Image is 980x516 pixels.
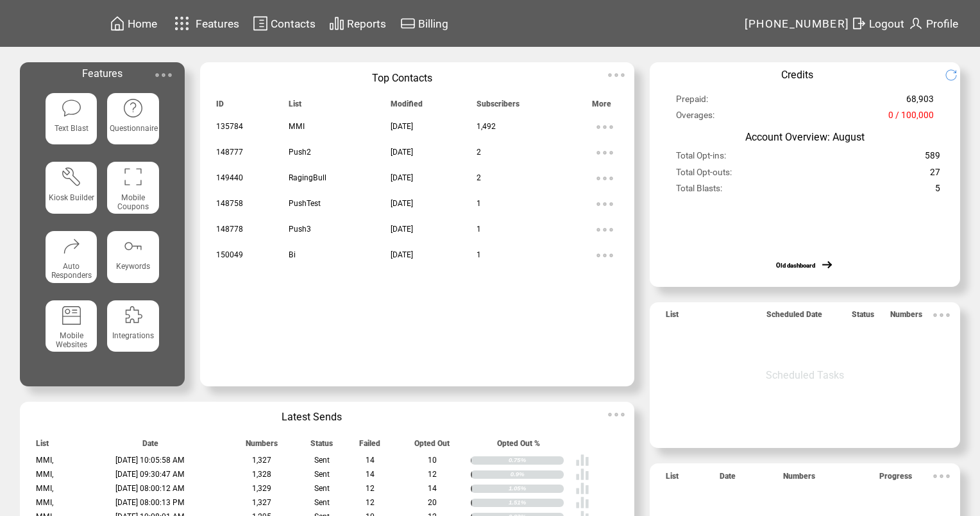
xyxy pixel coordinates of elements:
span: MMI [289,122,305,131]
a: Mobile Websites [46,300,97,359]
img: auto-responders.svg [61,236,82,257]
span: [PHONE_NUMBER] [745,17,850,30]
img: refresh.png [945,69,967,82]
img: chart.svg [329,15,344,31]
a: Auto Responders [46,231,97,290]
img: ellypsis.svg [592,191,618,217]
span: Progress [879,472,912,486]
span: [DATE] [391,173,413,182]
img: ellypsis.svg [592,140,618,166]
span: Date [142,439,158,454]
img: poll%20-%20white.svg [575,453,589,467]
a: Reports [327,13,388,33]
span: Logout [869,17,904,30]
span: 20 [428,498,437,507]
span: Account Overview: August [745,131,865,143]
span: Sent [314,484,330,493]
span: Total Blasts: [676,183,722,199]
span: Push2 [289,148,311,157]
span: 1 [477,250,481,259]
span: List [289,99,301,114]
span: 2 [477,173,481,182]
span: 1,327 [252,456,271,465]
span: Numbers [890,310,922,325]
span: Scheduled Tasks [766,369,844,381]
span: Date [720,472,736,486]
span: Prepaid: [676,94,708,110]
span: Integrations [112,331,154,340]
img: ellypsis.svg [929,302,954,328]
a: Kiosk Builder [46,162,97,221]
span: Credits [781,69,813,81]
span: Questionnaire [110,124,158,133]
img: contacts.svg [253,15,268,31]
img: poll%20-%20white.svg [575,467,589,481]
img: features.svg [171,13,193,34]
img: ellypsis.svg [604,62,629,88]
span: 14 [366,470,375,479]
img: ellypsis.svg [604,402,629,427]
div: 1.51% [509,499,564,506]
span: 14 [428,484,437,493]
span: Home [128,17,157,30]
span: Push3 [289,225,311,234]
span: [DATE] 08:00:13 PM [115,498,185,507]
span: 148758 [216,199,243,208]
img: home.svg [110,15,125,31]
span: [DATE] [391,148,413,157]
img: mobile-websites.svg [61,305,82,326]
span: Modified [391,99,423,114]
span: 1,329 [252,484,271,493]
span: Mobile Websites [56,331,87,349]
span: List [36,439,49,454]
span: 68,903 [906,94,934,110]
span: 12 [366,498,375,507]
span: Subscribers [477,99,520,114]
a: Text Blast [46,93,97,152]
img: keywords.svg [122,236,144,257]
img: poll%20-%20white.svg [575,481,589,495]
span: 1,492 [477,122,496,131]
span: Total Opt-ins: [676,150,726,166]
div: 0.75% [509,456,564,464]
span: MMI, [36,456,53,465]
img: profile.svg [908,15,924,31]
span: 1 [477,225,481,234]
span: Sent [314,498,330,507]
span: MMI, [36,498,53,507]
span: Reports [347,17,386,30]
img: ellypsis.svg [151,62,176,88]
img: text-blast.svg [61,98,82,119]
a: Features [169,11,241,36]
img: questionnaire.svg [122,98,144,119]
span: 150049 [216,250,243,259]
span: Numbers [246,439,278,454]
span: Scheduled Date [766,310,822,325]
div: 0.9% [511,470,564,478]
img: integrations.svg [122,305,144,326]
span: [DATE] [391,250,413,259]
span: Features [82,67,122,80]
div: 1.05% [509,485,564,492]
span: 2 [477,148,481,157]
a: Home [108,13,159,33]
img: ellypsis.svg [592,166,618,191]
span: Numbers [783,472,815,486]
span: Total Opt-outs: [676,167,732,183]
span: Sent [314,470,330,479]
img: coupons.svg [122,166,144,187]
span: Contacts [271,17,316,30]
span: 10 [428,456,437,465]
span: Bi [289,250,296,259]
img: tool%201.svg [61,166,82,187]
span: Latest Sends [282,411,342,423]
span: 135784 [216,122,243,131]
img: exit.svg [851,15,866,31]
span: Auto Responders [51,262,92,280]
span: Status [310,439,333,454]
span: Keywords [116,262,150,271]
span: More [592,99,611,114]
span: 1 [477,199,481,208]
img: ellypsis.svg [592,243,618,268]
a: Logout [849,13,906,33]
